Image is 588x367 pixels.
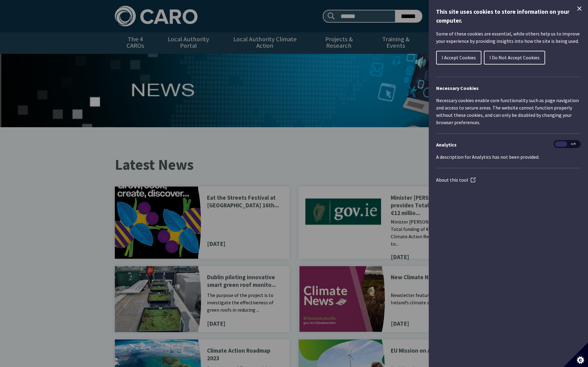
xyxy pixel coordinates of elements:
p: Some of these cookies are essential, while others help us to improve your experience by providing... [436,30,581,45]
span: Off [567,141,579,147]
p: Necessary cookies enable core functionality such as page navigation and access to secure areas. T... [436,97,581,126]
p: A description for Analytics has not been provided. [436,153,581,161]
h1: This site uses cookies to store information on your computer. [436,7,581,25]
span: I Do Not Accept Cookies [489,54,540,61]
button: I Accept Cookies [436,51,481,65]
h2: Necessary Cookies [436,84,581,92]
button: Set cookie preferences [563,343,588,367]
span: I Accept Cookies [442,54,476,61]
span: On [555,141,567,147]
button: I Do Not Accept Cookies [484,51,545,65]
h3: Analytics [436,141,581,148]
button: Close Cookie Control [576,5,583,12]
a: About this tool [436,177,476,183]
